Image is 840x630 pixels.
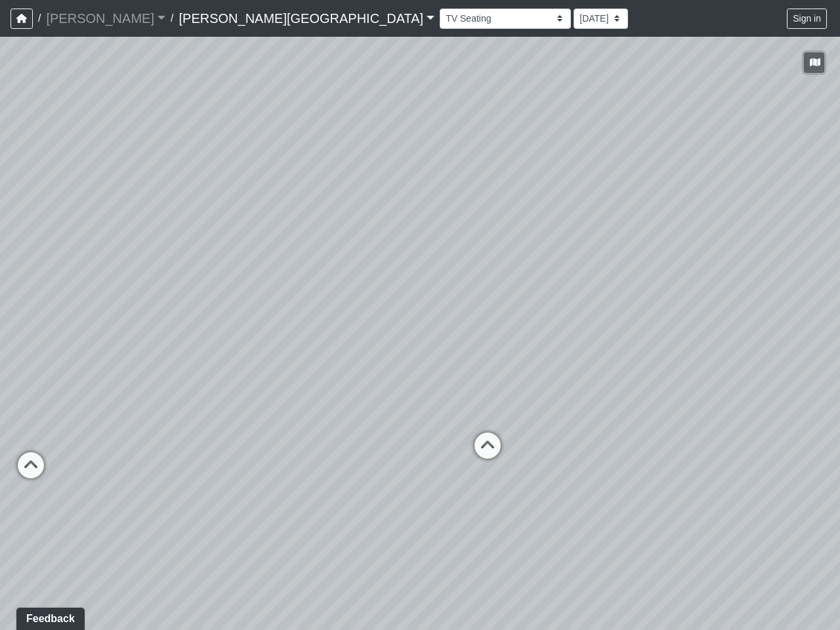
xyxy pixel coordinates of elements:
span: / [165,5,178,31]
button: Sign in [787,9,827,29]
span: / [33,5,46,31]
a: [PERSON_NAME][GEOGRAPHIC_DATA] [178,5,434,31]
iframe: Ybug feedback widget [10,604,87,630]
a: [PERSON_NAME] [46,5,165,31]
